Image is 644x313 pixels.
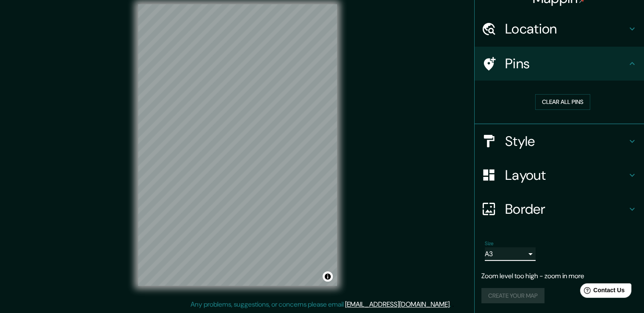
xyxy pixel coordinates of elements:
[475,192,644,226] div: Border
[505,167,627,184] h4: Layout
[505,133,627,150] h4: Style
[323,271,333,282] button: Toggle attribution
[505,55,627,72] h4: Pins
[452,299,454,310] div: .
[475,47,644,81] div: Pins
[485,240,494,247] label: Size
[345,300,450,309] a: [EMAIL_ADDRESS][DOMAIN_NAME]
[475,158,644,192] div: Layout
[475,124,644,158] div: Style
[505,20,627,37] h4: Location
[451,299,452,310] div: .
[505,201,627,218] h4: Border
[138,4,337,286] canvas: Map
[485,247,536,261] div: A3
[191,299,451,310] p: Any problems, suggestions, or concerns please email .
[569,280,635,304] iframe: Help widget launcher
[475,12,644,46] div: Location
[481,271,637,281] p: Zoom level too high - zoom in more
[535,94,590,110] button: Clear all pins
